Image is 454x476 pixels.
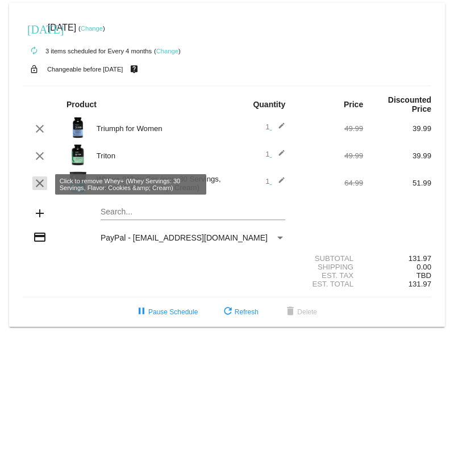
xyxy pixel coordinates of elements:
[91,175,227,192] div: Whey+ (Whey Servings: 30 Servings, Flavor: Cookies &amp; Cream)
[363,179,431,187] div: 51.99
[274,302,326,322] button: Delete
[265,150,285,158] span: 1
[66,144,89,166] img: Image-1-Carousel-Triton-Transp.png
[135,305,148,319] mat-icon: pause
[295,280,363,288] div: Est. Total
[272,149,285,163] mat-icon: edit
[265,177,285,186] span: 1
[126,302,207,322] button: Pause Schedule
[27,22,41,35] mat-icon: [DATE]
[221,308,259,316] span: Refresh
[81,25,103,32] a: Change
[101,233,268,242] span: PayPal - [EMAIL_ADDRESS][DOMAIN_NAME]
[363,124,431,133] div: 39.99
[156,48,178,54] a: Change
[284,305,297,319] mat-icon: delete
[265,123,285,131] span: 1
[154,48,181,54] small: ( )
[284,308,317,316] span: Delete
[295,263,363,271] div: Shipping
[91,124,227,133] div: Triumph for Women
[388,95,431,113] strong: Discounted Price
[272,176,285,190] mat-icon: edit
[33,230,47,244] mat-icon: credit_card
[344,100,363,109] strong: Price
[33,149,47,163] mat-icon: clear
[101,208,285,217] input: Search...
[27,44,41,58] mat-icon: autorenew
[295,124,363,133] div: 49.99
[33,122,47,136] mat-icon: clear
[295,271,363,280] div: Est. Tax
[47,66,123,73] small: Changeable before [DATE]
[66,116,89,139] img: updated-4.8-triumph-female.png
[212,302,268,322] button: Refresh
[66,171,89,193] img: Image-1-Carousel-Whey-2lb-Cookies-n-Cream-no-badge-Transp.png
[295,151,363,160] div: 49.99
[101,233,285,242] mat-select: Payment Method
[416,271,431,280] span: TBD
[135,308,198,316] span: Pause Schedule
[33,207,47,220] mat-icon: add
[221,305,235,319] mat-icon: refresh
[363,254,431,263] div: 131.97
[78,25,105,32] small: ( )
[363,151,431,160] div: 39.99
[416,263,431,271] span: 0.00
[295,254,363,263] div: Subtotal
[66,100,97,109] strong: Product
[295,179,363,187] div: 64.99
[409,280,431,288] span: 131.97
[23,48,152,54] small: 3 items scheduled for Every 4 months
[33,176,47,190] mat-icon: clear
[127,62,141,77] mat-icon: live_help
[272,122,285,136] mat-icon: edit
[253,100,285,109] strong: Quantity
[27,62,41,77] mat-icon: lock_open
[91,151,227,160] div: Triton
